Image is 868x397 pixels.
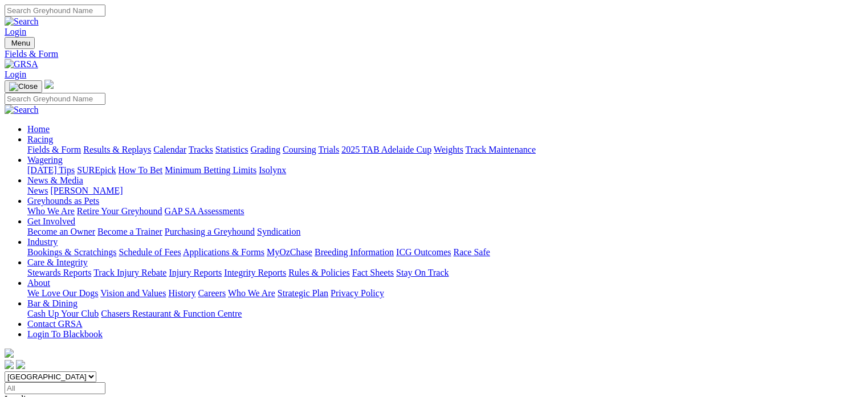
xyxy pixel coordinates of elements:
a: Results & Replays [83,145,151,154]
a: Grading [251,145,280,154]
a: Login To Blackbook [27,329,103,339]
div: Greyhounds as Pets [27,206,863,216]
a: How To Bet [119,165,163,175]
div: Racing [27,145,863,155]
a: Injury Reports [169,268,222,277]
a: Privacy Policy [331,288,384,298]
a: Fact Sheets [352,268,394,277]
a: Stewards Reports [27,268,91,277]
div: Get Involved [27,227,863,237]
a: Coursing [283,145,316,154]
a: Login [5,27,26,36]
img: GRSA [5,59,38,69]
a: Track Injury Rebate [93,268,166,277]
a: Stay On Track [396,268,449,277]
a: ICG Outcomes [396,247,451,257]
a: Schedule of Fees [119,247,181,257]
a: Who We Are [228,288,275,298]
a: Purchasing a Greyhound [165,227,255,236]
a: Become an Owner [27,227,95,236]
a: History [168,288,195,298]
input: Search [5,5,105,17]
a: Statistics [215,145,248,154]
a: Wagering [27,155,63,165]
a: Strategic Plan [278,288,328,298]
a: Weights [434,145,463,154]
a: We Love Our Dogs [27,288,98,298]
a: Fields & Form [5,49,863,59]
img: logo-grsa-white.png [5,349,14,358]
div: Bar & Dining [27,309,863,319]
a: Bar & Dining [27,298,78,308]
a: Care & Integrity [27,257,88,267]
a: Greyhounds as Pets [27,196,99,206]
a: SUREpick [77,165,116,175]
a: News [27,186,48,195]
div: Industry [27,247,863,257]
a: News & Media [27,175,83,185]
a: Trials [318,145,339,154]
a: Login [5,69,26,79]
a: Applications & Forms [183,247,264,257]
a: Integrity Reports [224,268,286,277]
a: [DATE] Tips [27,165,75,175]
span: Menu [11,39,30,47]
input: Select date [5,382,105,394]
input: Search [5,93,105,105]
a: Track Maintenance [466,145,536,154]
a: Contact GRSA [27,319,82,329]
a: Chasers Restaurant & Function Centre [101,309,242,318]
button: Toggle navigation [5,80,42,93]
a: Syndication [257,227,300,236]
a: Home [27,124,50,134]
div: About [27,288,863,298]
a: Get Involved [27,216,75,226]
div: News & Media [27,186,863,196]
a: GAP SA Assessments [165,206,244,216]
a: Isolynx [259,165,286,175]
img: Search [5,105,39,115]
img: Search [5,17,39,27]
a: Careers [198,288,226,298]
a: About [27,278,50,288]
a: Tracks [189,145,213,154]
a: Vision and Values [100,288,166,298]
a: [PERSON_NAME] [50,186,123,195]
img: twitter.svg [16,360,25,369]
a: Minimum Betting Limits [165,165,256,175]
img: logo-grsa-white.png [44,80,54,89]
div: Care & Integrity [27,268,863,278]
a: Fields & Form [27,145,81,154]
a: Cash Up Your Club [27,309,99,318]
a: Race Safe [453,247,490,257]
a: Industry [27,237,58,247]
a: MyOzChase [267,247,312,257]
a: Calendar [153,145,186,154]
a: Become a Trainer [97,227,162,236]
img: facebook.svg [5,360,14,369]
a: Breeding Information [315,247,394,257]
a: Bookings & Scratchings [27,247,116,257]
a: Retire Your Greyhound [77,206,162,216]
a: Racing [27,134,53,144]
div: Wagering [27,165,863,175]
img: Close [9,82,38,91]
a: Rules & Policies [288,268,350,277]
a: Who We Are [27,206,75,216]
a: 2025 TAB Adelaide Cup [341,145,431,154]
button: Toggle navigation [5,37,35,49]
